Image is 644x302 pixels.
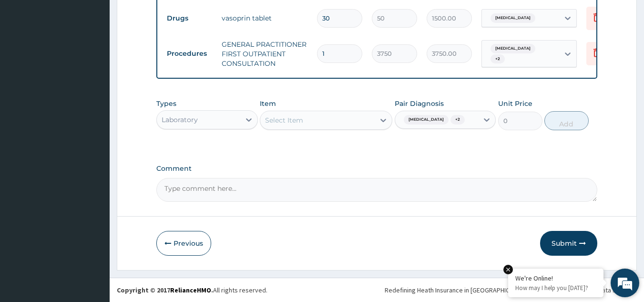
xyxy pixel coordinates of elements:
[544,111,589,130] button: Add
[404,115,449,125] span: [MEDICAL_DATA]
[50,53,160,66] div: Chat with us now
[450,115,465,125] span: + 2
[110,278,644,302] footer: All rights reserved.
[491,54,505,64] span: + 2
[385,285,637,295] div: Redefining Heath Insurance in [GEOGRAPHIC_DATA] using Telemedicine and Data Science!
[18,48,39,72] img: d_794563401_company_1708531726252_794563401
[498,99,532,108] label: Unit Price
[217,9,312,28] td: vasoprin tablet
[217,35,312,73] td: GENERAL PRACTITIONER FIRST OUTPATIENT CONSULTATION
[156,100,176,108] label: Types
[55,90,132,187] span: We're online!
[170,286,211,294] a: RelianceHMO
[156,5,179,28] div: Minimize live chat window
[156,165,598,173] label: Comment
[117,286,213,294] strong: Copyright © 2017 .
[156,231,211,256] button: Previous
[540,231,597,256] button: Submit
[265,115,303,125] div: Select Item
[515,274,596,282] div: We're Online!
[491,13,535,23] span: [MEDICAL_DATA]
[162,45,217,62] td: Procedures
[5,201,182,234] textarea: Type your message and hit 'Enter'
[395,99,444,108] label: Pair Diagnosis
[162,10,217,27] td: Drugs
[515,284,596,292] p: How may I help you today?
[260,99,276,108] label: Item
[162,115,198,125] div: Laboratory
[491,44,535,53] span: [MEDICAL_DATA]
